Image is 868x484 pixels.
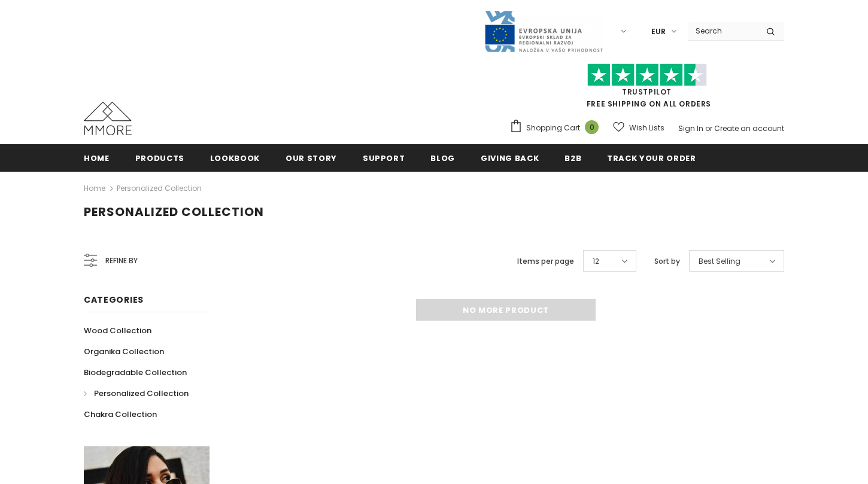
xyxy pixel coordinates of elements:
span: or [705,123,712,133]
a: Personalized Collection [84,383,189,404]
a: Track your order [607,144,696,171]
span: Categories [84,294,144,306]
a: Biodegradable Collection [84,362,187,383]
span: FREE SHIPPING ON ALL ORDERS [509,69,784,109]
img: Javni Razpis [484,10,603,53]
a: Javni Razpis [484,26,603,36]
a: Organika Collection [84,341,164,362]
span: support [363,153,405,164]
span: Our Story [286,153,337,164]
span: B2B [564,153,581,164]
span: 12 [593,255,599,267]
span: Home [84,153,110,164]
a: Blog [430,144,455,171]
a: Giving back [481,144,539,171]
a: Wood Collection [84,320,151,341]
a: Trustpilot [622,87,672,97]
span: Organika Collection [84,346,164,357]
a: Our Story [286,144,337,171]
label: Items per page [517,255,574,267]
a: Shopping Cart 0 [509,119,605,137]
a: Products [135,144,184,171]
span: Wish Lists [629,122,664,134]
span: EUR [651,26,666,38]
a: Sign In [678,123,703,133]
span: Blog [430,153,455,164]
img: MMORE Cases [84,102,132,135]
input: Search Site [688,22,757,39]
span: Lookbook [210,153,260,164]
span: Track your order [607,153,696,164]
span: Chakra Collection [84,409,157,420]
a: Wish Lists [613,117,664,138]
span: Wood Collection [84,325,151,336]
a: Personalized Collection [117,183,202,193]
a: B2B [564,144,581,171]
a: Home [84,181,105,196]
span: Refine by [105,254,138,267]
span: 0 [585,120,599,134]
span: Personalized Collection [94,388,189,399]
a: Create an account [714,123,784,133]
span: Products [135,153,184,164]
label: Sort by [654,255,680,267]
a: Lookbook [210,144,260,171]
span: Giving back [481,153,539,164]
span: Best Selling [699,255,740,267]
img: Trust Pilot Stars [587,63,707,87]
a: Home [84,144,110,171]
a: support [363,144,405,171]
a: Chakra Collection [84,404,157,425]
span: Biodegradable Collection [84,367,187,378]
span: Shopping Cart [526,122,580,134]
span: Personalized Collection [84,203,264,220]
